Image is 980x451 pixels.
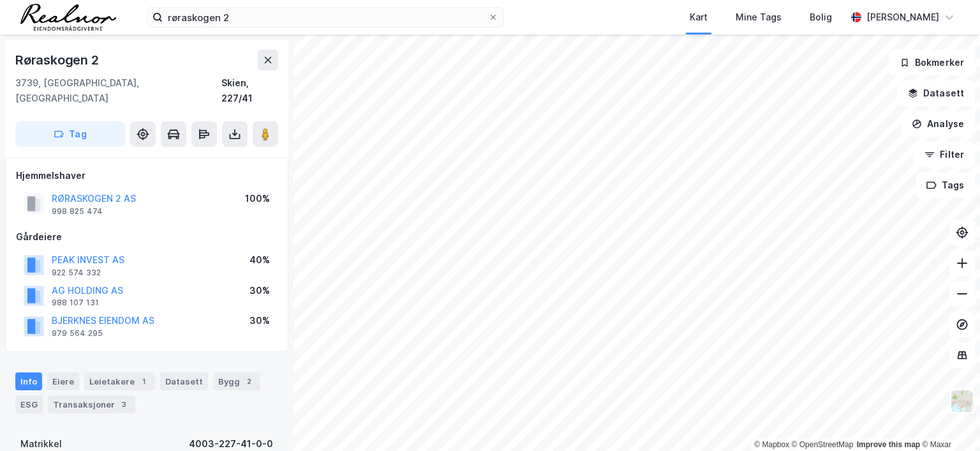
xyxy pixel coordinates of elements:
div: [PERSON_NAME] [866,10,939,25]
div: 922 574 332 [52,268,101,278]
input: Søk på adresse, matrikkel, gårdeiere, leietakere eller personer [163,8,488,27]
div: Skien, 227/41 [221,75,278,106]
div: 40% [249,252,270,268]
a: Mapbox [754,440,789,449]
button: Datasett [897,80,975,106]
div: 100% [245,191,270,206]
button: Tag [15,121,125,147]
div: Kart [690,10,708,25]
div: Info [15,372,42,390]
a: OpenStreetMap [792,440,854,449]
div: 30% [249,283,270,298]
button: Tags [916,172,975,198]
div: 988 107 131 [52,298,99,308]
div: 979 564 295 [52,328,103,339]
img: Z [950,389,974,413]
div: Bygg [213,372,260,390]
iframe: Chat Widget [916,390,980,451]
div: Gårdeiere [16,229,278,245]
div: 30% [249,313,270,328]
button: Filter [914,142,975,167]
div: Hjemmelshaver [16,168,278,183]
div: ESG [15,395,43,413]
div: Datasett [160,372,208,390]
button: Bokmerker [889,50,975,75]
div: Røraskogen 2 [15,50,101,70]
div: 3 [117,398,130,411]
div: Bolig [810,10,832,25]
div: Kontrollprogram for chat [916,390,980,451]
div: Eiere [47,372,79,390]
div: 2 [242,375,255,388]
div: Transaksjoner [48,395,135,413]
div: 1 [137,375,150,388]
img: realnor-logo.934646d98de889bb5806.png [20,4,116,31]
div: Leietakere [84,372,155,390]
a: Improve this map [857,440,920,449]
div: Mine Tags [736,10,782,25]
button: Analyse [901,111,975,137]
div: 3739, [GEOGRAPHIC_DATA], [GEOGRAPHIC_DATA] [15,75,221,106]
div: 998 825 474 [52,206,103,217]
